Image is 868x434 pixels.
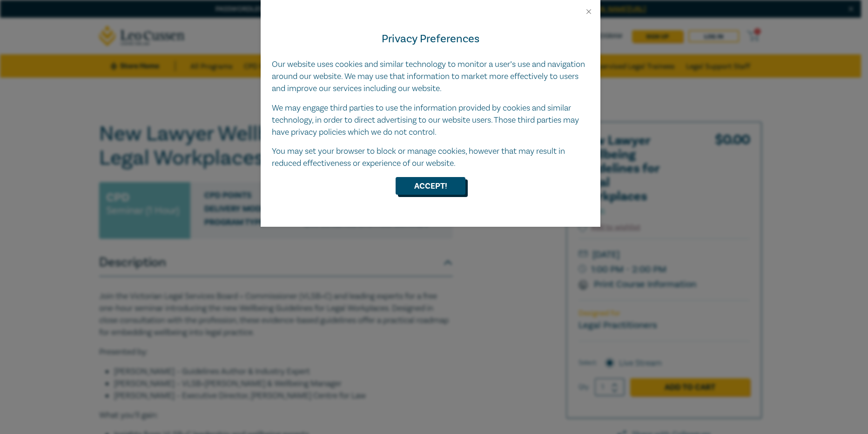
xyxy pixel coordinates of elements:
[272,59,589,95] p: Our website uses cookies and similar technology to monitor a user’s use and navigation around our...
[396,177,465,195] button: Accept!
[272,31,589,47] h4: Privacy Preferences
[272,145,589,170] p: You may set your browser to block or manage cookies, however that may result in reduced effective...
[272,102,589,138] p: We may engage third parties to use the information provided by cookies and similar technology, in...
[585,7,593,16] button: Close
